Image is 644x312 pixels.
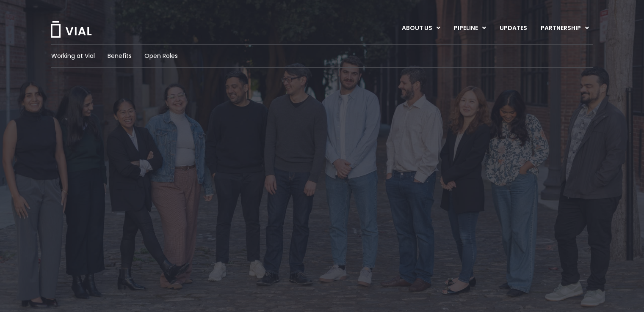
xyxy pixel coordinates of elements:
[447,21,492,36] a: PIPELINEMenu Toggle
[493,21,533,36] a: UPDATES
[51,52,95,60] a: Working at Vial
[144,52,178,60] a: Open Roles
[108,52,132,60] a: Benefits
[534,21,596,36] a: PARTNERSHIPMenu Toggle
[395,21,447,36] a: ABOUT USMenu Toggle
[50,21,92,38] img: Vial Logo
